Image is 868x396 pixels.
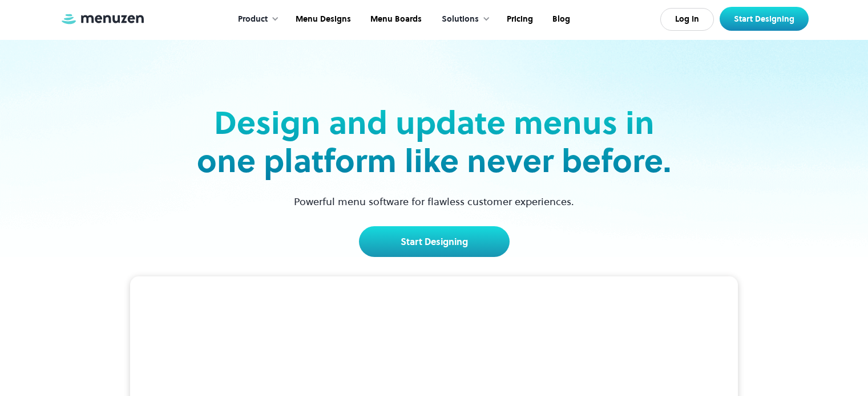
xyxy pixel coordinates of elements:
a: Blog [542,2,579,37]
div: Product [227,2,285,37]
a: Pricing [496,2,542,37]
h2: Design and update menus in one platform like never before. [193,104,675,180]
div: Solutions [442,13,479,26]
a: Menu Designs [285,2,360,37]
a: Menu Boards [360,2,430,37]
a: Log In [660,8,714,31]
p: Powerful menu software for flawless customer experiences. [280,194,588,209]
a: Start Designing [720,7,809,31]
a: Start Designing [359,226,510,257]
div: Solutions [430,2,496,37]
div: Product [238,13,268,26]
